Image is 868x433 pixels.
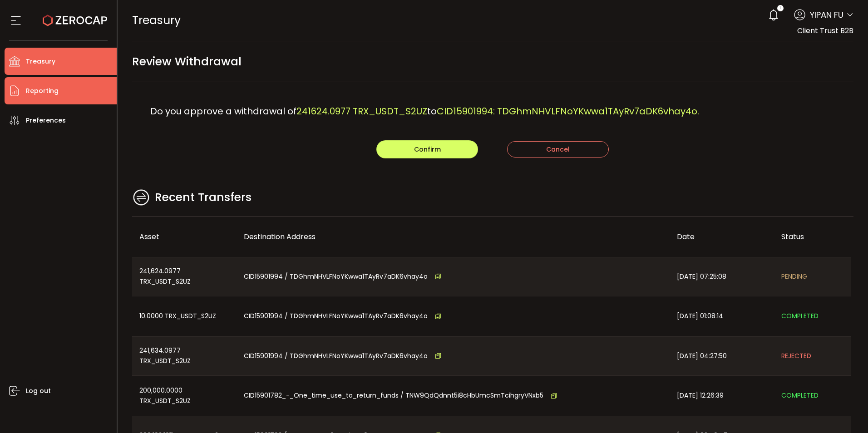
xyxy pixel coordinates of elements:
[670,257,774,296] div: [DATE] 07:25:08
[670,231,774,242] div: Date
[26,114,66,127] span: Preferences
[546,145,570,154] span: Cancel
[237,231,670,242] div: Destination Address
[132,257,237,296] div: 241,624.0977 TRX_USDT_S2UZ
[810,9,843,21] span: YIPAN FU
[670,337,774,376] div: [DATE] 04:27:50
[26,55,55,68] span: Treasury
[376,140,478,158] button: Confirm
[244,390,543,401] span: CID15901782_-_One_time_use_to_return_funds / TNW9QdQdnnt5i8cHbUmcSmTcihgryVNxb5
[26,384,51,398] span: Log out
[132,337,237,376] div: 241,634.0977 TRX_USDT_S2UZ
[132,296,237,336] div: 10.0000 TRX_USDT_S2UZ
[781,271,807,282] span: PENDING
[150,105,296,118] span: Do you approve a withdrawal of
[296,105,427,118] span: 241624.0977 TRX_USDT_S2UZ
[779,5,781,11] span: 1
[244,351,428,361] span: CID15901994 / TDGhmNHVLFNoYKwwa1TAyRv7aDK6vhay4o
[797,25,853,36] span: Client Trust B2B
[437,105,699,118] span: CID15901994: TDGhmNHVLFNoYKwwa1TAyRv7aDK6vhay4o.
[427,105,437,118] span: to
[132,376,237,416] div: 200,000.0000 TRX_USDT_S2UZ
[762,335,868,433] iframe: Chat Widget
[244,311,428,321] span: CID15901994 / TDGhmNHVLFNoYKwwa1TAyRv7aDK6vhay4o
[670,296,774,336] div: [DATE] 01:08:14
[132,231,237,242] div: Asset
[26,84,59,98] span: Reporting
[132,51,242,72] span: Review Withdrawal
[132,12,181,28] span: Treasury
[670,376,774,416] div: [DATE] 12:26:39
[155,189,252,206] span: Recent Transfers
[244,271,428,282] span: CID15901994 / TDGhmNHVLFNoYKwwa1TAyRv7aDK6vhay4o
[774,231,851,242] div: Status
[507,141,609,157] button: Cancel
[414,145,441,154] span: Confirm
[781,311,819,321] span: COMPLETED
